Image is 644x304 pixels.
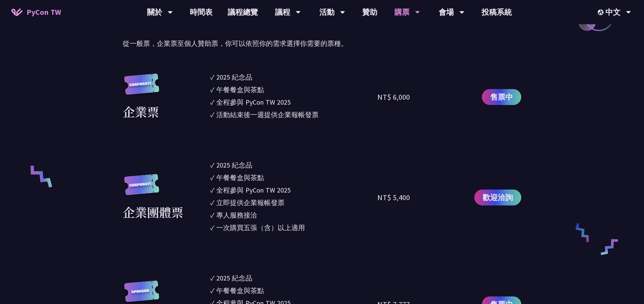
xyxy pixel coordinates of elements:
[216,223,305,233] div: 一次購買五張（含）以上適用
[216,110,319,120] div: 活動結束後一週提供企業報帳發票
[216,97,291,107] div: 全程參與 PyCon TW 2025
[216,197,284,208] div: 立即提供企業報帳發票
[210,197,377,208] li: ✓
[216,172,264,183] div: 午餐餐盒與茶點
[216,160,252,170] div: 2025 紀念品
[123,74,161,103] img: corporate.a587c14.svg
[123,102,159,121] div: 企業票
[216,85,264,95] div: 午餐餐盒與茶點
[210,110,377,120] li: ✓
[123,38,521,49] p: 從一般票，企業票至個人贊助票，你可以依照你的需求選擇你需要的票種。
[216,72,252,82] div: 2025 紀念品
[210,273,377,283] li: ✓
[210,223,377,233] li: ✓
[210,172,377,183] li: ✓
[210,85,377,95] li: ✓
[482,89,521,105] a: 售票中
[216,285,264,296] div: 午餐餐盒與茶點
[4,3,69,22] a: PyCon TW
[210,72,377,82] li: ✓
[210,210,377,220] li: ✓
[216,273,252,283] div: 2025 紀念品
[598,9,605,15] img: Locale Icon
[210,185,377,195] li: ✓
[216,185,291,195] div: 全程參與 PyCon TW 2025
[490,91,513,103] span: 售票中
[377,91,410,103] div: NT$ 6,000
[474,190,521,205] a: 歡迎洽詢
[216,210,257,220] div: 專人服務接洽
[27,6,61,18] span: PyCon TW
[483,192,513,203] span: 歡迎洽詢
[210,160,377,170] li: ✓
[377,192,410,203] div: NT$ 5,400
[210,285,377,296] li: ✓
[210,97,377,107] li: ✓
[11,8,23,16] img: Home icon of PyCon TW 2025
[123,174,161,203] img: corporate.a587c14.svg
[123,203,183,221] div: 企業團體票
